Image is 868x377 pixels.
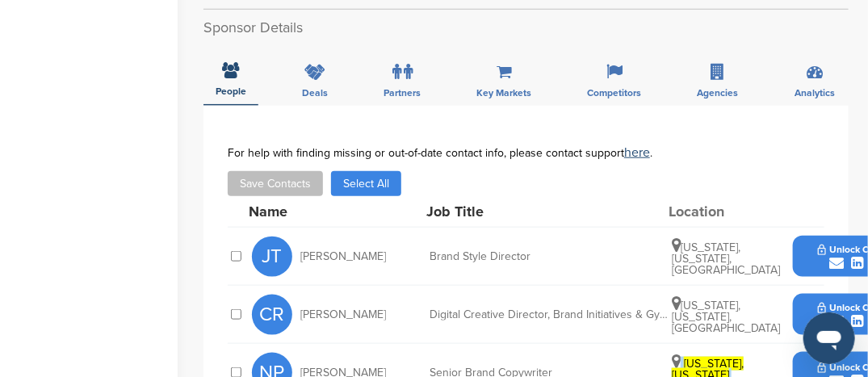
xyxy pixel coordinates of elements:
[795,88,835,98] span: Analytics
[430,251,672,262] div: Brand Style Director
[302,88,328,98] span: Deals
[672,299,780,335] span: [US_STATE], [US_STATE], [GEOGRAPHIC_DATA]
[624,145,650,161] a: here
[228,171,323,196] button: Save Contacts
[430,309,672,320] div: Digital Creative Director, Brand Initiatives & Gymboree
[588,88,642,98] span: Competitors
[803,312,855,364] iframe: Button to launch messaging window
[228,146,824,159] div: For help with finding missing or out-of-date contact info, please contact support .
[300,251,386,262] span: [PERSON_NAME]
[249,204,426,219] div: Name
[252,237,292,277] span: JT
[476,88,531,98] span: Key Markets
[669,204,790,219] div: Location
[384,88,421,98] span: Partners
[426,204,669,219] div: Job Title
[203,17,849,39] h2: Sponsor Details
[216,86,246,96] span: People
[331,171,401,196] button: Select All
[252,295,292,335] span: CR
[698,88,739,98] span: Agencies
[300,309,386,320] span: [PERSON_NAME]
[672,241,780,277] span: [US_STATE], [US_STATE], [GEOGRAPHIC_DATA]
